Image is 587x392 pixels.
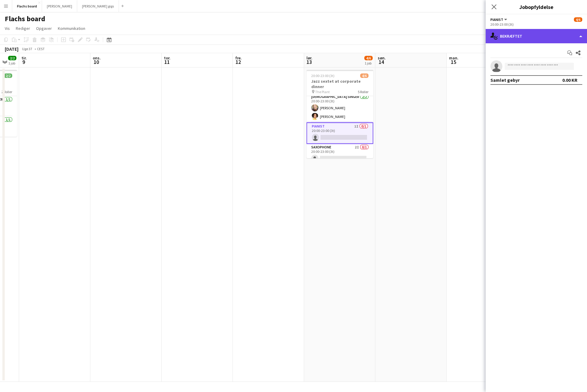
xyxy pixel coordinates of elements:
h3: Jazz sextet at corporate dinner [306,79,373,89]
span: 14 [377,59,386,65]
span: 4/6 [574,17,582,22]
span: 13 [306,59,312,65]
span: søn. [378,55,386,61]
div: CEST [37,47,45,51]
span: 15 [448,59,459,65]
app-card-role: Pianist1I0/120:00-23:00 (3t) [306,122,373,144]
h1: Flachs board [5,14,45,23]
app-job-card: 20:00-23:00 (3t)4/6Jazz sextet at corporate dinner The Plant5 RollerDrummer1/120:00-23:00 (3t)[PE... [306,70,373,158]
a: Rediger [13,24,32,32]
span: 4/6 [360,73,368,78]
div: 1 job [8,61,16,65]
span: 12 [234,59,242,65]
span: 2/2 [4,73,12,78]
span: fre. [235,55,242,61]
app-card-role: Saxophone2I0/120:00-23:00 (3t) [306,144,373,164]
div: 1 job [365,61,372,65]
button: [PERSON_NAME] [42,0,77,12]
span: Opgaver [36,26,52,31]
div: Bekræftet [486,29,587,43]
a: Kommunikation [55,24,88,32]
span: 11 [163,59,171,65]
span: tor. [164,55,171,61]
h3: Jobopfyldelse [486,3,587,11]
span: Pianist [490,17,503,22]
span: tir. [21,55,27,61]
span: Vis [5,26,10,31]
span: Kommunikation [58,26,85,31]
button: Pianist [490,17,508,22]
a: Vis [2,24,12,32]
app-card-role: [DEMOGRAPHIC_DATA] Singer2/220:00-23:00 (3t)[PERSON_NAME][PERSON_NAME] [306,93,373,122]
span: ons. [93,55,101,61]
span: 5 Roller [358,90,368,94]
a: Opgaver [34,24,54,32]
span: 2/2 [8,56,16,60]
div: Samlet gebyr [490,77,520,83]
span: Rediger [16,26,30,31]
span: Uge 37 [20,47,35,51]
span: The Plant [315,90,330,94]
span: 4/6 [364,56,373,60]
span: 9 [21,59,27,65]
span: lør. [306,55,312,61]
span: man. [449,55,459,61]
button: Flachs board [12,0,42,12]
div: 20:00-23:00 (3t) [490,22,582,27]
span: 2 Roller [1,90,12,94]
div: 0.00 KR [562,77,577,83]
button: [PERSON_NAME] gigs [77,0,119,12]
div: [DATE] [5,46,18,52]
span: 10 [92,59,101,65]
span: 20:00-23:00 (3t) [311,73,334,78]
